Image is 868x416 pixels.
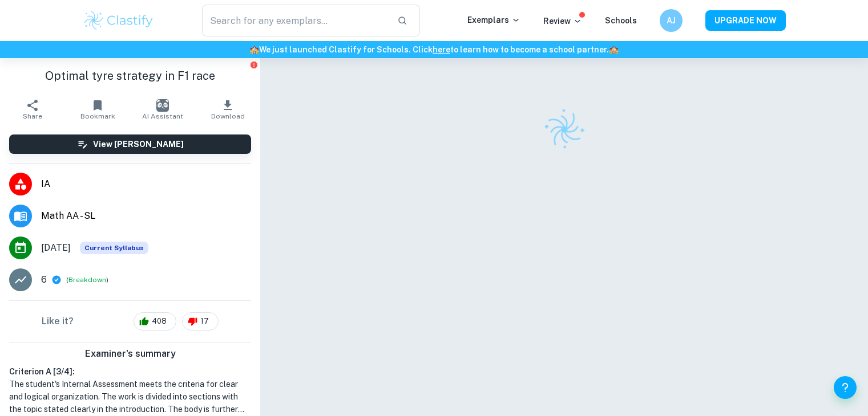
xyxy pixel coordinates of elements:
span: Share [23,112,42,120]
h6: Criterion A [ 3 / 4 ]: [9,365,251,378]
p: Review [543,15,582,27]
button: Breakdown [68,275,106,285]
a: Schools [605,16,637,25]
p: Exemplars [467,14,520,26]
img: Clastify logo [83,9,155,32]
span: 408 [146,316,173,327]
span: Math AA - SL [41,209,251,223]
span: Current Syllabus [80,242,148,254]
h1: The student's Internal Assessment meets the criteria for clear and logical organization. The work... [9,378,251,415]
button: AI Assistant [130,93,195,125]
span: 17 [194,316,215,327]
span: ( ) [66,275,108,286]
span: 🏫 [609,45,619,54]
div: 17 [182,312,219,331]
button: Help and Feedback [834,376,857,399]
img: AI Assistant [156,99,169,112]
button: Download [195,93,260,125]
h1: Optimal tyre strategy in F1 race [9,67,251,84]
input: Search for any exemplars... [202,5,389,36]
span: Bookmark [80,112,115,120]
h6: Like it? [42,315,74,328]
span: [DATE] [41,241,71,255]
img: Clastify logo [536,101,592,158]
button: View [PERSON_NAME] [9,134,251,154]
div: 408 [134,312,176,331]
span: Download [211,112,245,120]
h6: AJ [664,14,677,27]
h6: View [PERSON_NAME] [93,138,184,150]
span: IA [41,177,251,191]
button: AJ [660,9,683,32]
button: Report issue [249,60,258,69]
span: AI Assistant [142,112,183,120]
p: 6 [41,273,47,287]
span: 🏫 [249,45,259,54]
h6: Examiner's summary [5,347,256,361]
div: This exemplar is based on the current syllabus. Feel free to refer to it for inspiration/ideas wh... [80,242,148,254]
h6: We just launched Clastify for Schools. Click to learn how to become a school partner. [2,43,866,56]
button: Bookmark [65,93,130,125]
a: here [433,45,450,54]
button: UPGRADE NOW [705,10,786,31]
